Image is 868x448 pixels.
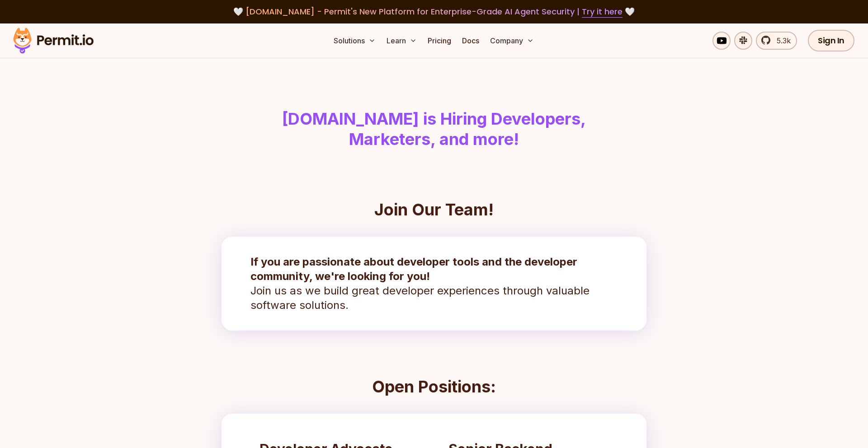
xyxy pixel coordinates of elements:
span: 5.3k [771,35,791,46]
strong: If you are passionate about developer tools and the developer community, we're looking for you! [250,255,577,283]
span: [DOMAIN_NAME] - Permit's New Platform for Enterprise-Grade AI Agent Security | [245,6,623,17]
button: Company [486,32,538,50]
a: Sign In [808,30,854,51]
h1: [DOMAIN_NAME] is Hiring Developers, Marketers, and more! [203,109,665,150]
img: Permit logo [9,25,98,56]
button: Solutions [330,32,379,50]
p: Join us as we build great developer experiences through valuable software solutions. [250,255,618,313]
a: 5.3k [756,32,797,50]
a: Pricing [424,32,455,50]
div: 🤍 🤍 [22,5,846,18]
h2: Open Positions: [222,378,646,396]
a: Try it here [582,6,623,18]
button: Learn [383,32,420,50]
h2: Join Our Team! [222,201,646,219]
a: Docs [458,32,483,50]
